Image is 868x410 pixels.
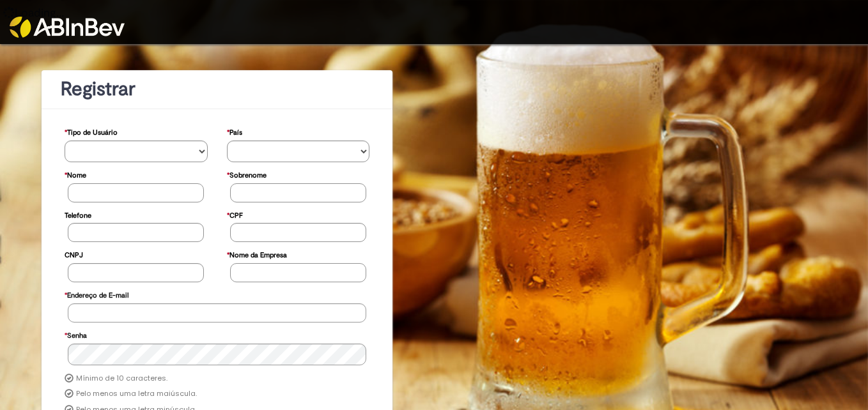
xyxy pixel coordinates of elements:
[227,122,242,140] label: País
[65,205,91,224] label: Telefone
[65,245,83,263] label: CNPJ
[10,17,125,38] img: ABInbev-white.png
[76,389,197,399] label: Pelo menos uma letra maiúscula.
[227,165,267,183] label: Sobrenome
[65,165,86,183] label: Nome
[76,374,167,384] label: Mínimo de 10 caracteres.
[227,245,287,263] label: Nome da Empresa
[227,205,243,224] label: CPF
[61,79,373,100] h1: Registrar
[65,325,87,344] label: Senha
[65,285,128,303] label: Endereço de E-mail
[65,122,118,140] label: Tipo de Usuário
